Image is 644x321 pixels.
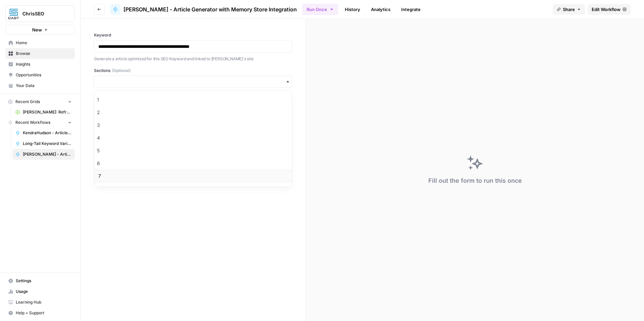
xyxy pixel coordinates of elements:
button: New [5,25,75,35]
button: Workspace: ChrisSEO [5,5,75,22]
img: ChrisSEO Logo [8,8,20,20]
div: 8 [94,182,292,195]
button: Recent Workflows [5,117,75,128]
a: Settings [5,275,75,286]
a: Long-Tail Keyword Variations [12,138,75,149]
div: 4 [94,132,292,144]
span: New [32,26,42,33]
span: Long-Tail Keyword Variations [23,141,72,147]
span: Home [16,40,72,46]
a: Edit Workflow [588,4,631,15]
span: Settings [16,278,72,284]
div: 5 [94,144,292,157]
a: KendraHudson - Article Generator with Memory Store Integration [12,128,75,138]
span: [PERSON_NAME] - Article Generator with Memory Store Integration [123,5,297,13]
a: Home [5,37,75,48]
span: Share [563,6,575,13]
p: How many sections would you like? (3-8 recommended) [94,90,292,97]
div: Fill out the form to run this once [428,176,522,185]
a: Your Data [5,80,75,91]
a: Integrate [397,4,425,15]
a: [PERSON_NAME] - Article Generator with Memory Store Integration [110,4,297,15]
a: [PERSON_NAME]: Refresh Existing Content [12,107,75,117]
button: Share [553,4,585,15]
span: Your Data [16,83,72,89]
span: Recent Workflows [15,119,50,126]
div: 6 [94,157,292,170]
span: (Optional) [112,68,130,74]
span: Usage [16,289,72,295]
span: Insights [16,61,72,67]
div: 2 [94,106,292,119]
div: 3 [94,119,292,132]
span: Recent Grids [15,99,40,105]
span: ChrisSEO [22,10,63,17]
a: History [341,4,364,15]
a: Opportunities [5,70,75,80]
div: 7 [94,170,292,182]
a: Analytics [367,4,394,15]
button: Recent Grids [5,97,75,107]
a: [PERSON_NAME] - Article Generator with Memory Store Integration [12,149,75,160]
span: Learning Hub [16,299,72,305]
a: Browse [5,48,75,59]
button: Run Once [302,4,338,15]
a: Usage [5,286,75,297]
span: [PERSON_NAME]: Refresh Existing Content [23,109,72,115]
label: Keyword [94,32,292,38]
span: [PERSON_NAME] - Article Generator with Memory Store Integration [23,151,72,157]
a: Insights [5,59,75,70]
a: Learning Hub [5,297,75,308]
label: Sections [94,68,292,74]
span: Help + Support [16,310,72,316]
span: KendraHudson - Article Generator with Memory Store Integration [23,130,72,136]
div: 1 [94,93,292,106]
span: Opportunities [16,72,72,78]
button: Help + Support [5,308,75,318]
span: Browse [16,51,72,57]
span: Edit Workflow [592,6,621,13]
p: Generate a article optimized for this SEO Keyword and linked to [PERSON_NAME]'s site [94,56,292,62]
